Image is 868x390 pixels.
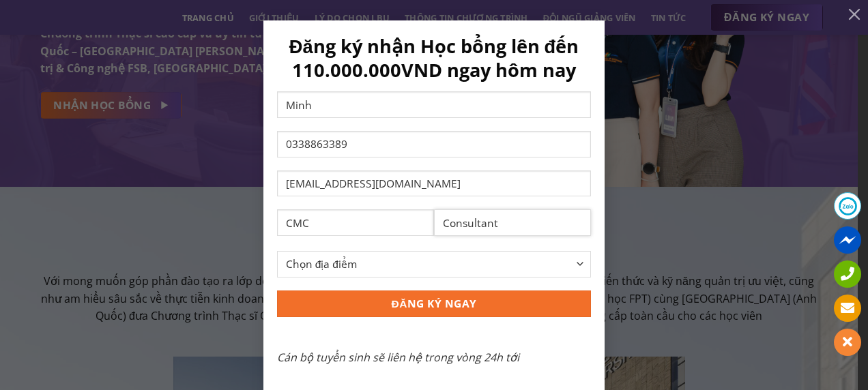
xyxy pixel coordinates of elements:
input: Số điện thoại [277,131,591,157]
input: Chức vụ [434,209,591,236]
h1: Đăng ký nhận Học bổng lên đến 110.000.000VND ngay hôm nay [277,34,591,82]
input: Email [277,170,591,197]
input: Họ và tên [277,91,591,118]
input: Công ty [277,209,434,236]
form: Contact form [277,34,591,367]
input: ĐĂNG KÝ NGAY [277,290,591,317]
em: Cán bộ tuyển sinh sẽ liên hệ trong vòng 24h tới [277,350,519,365]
